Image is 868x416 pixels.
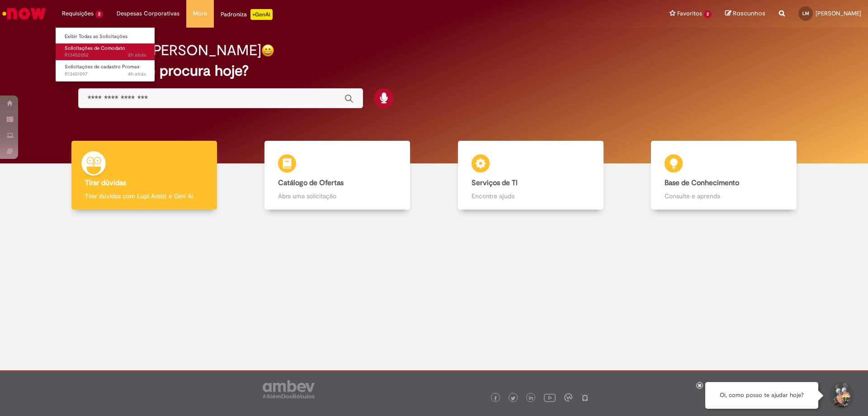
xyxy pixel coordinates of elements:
[65,71,146,78] span: R13451097
[65,52,146,59] span: R13452052
[56,62,155,79] a: Aberto R13451097 : Solicitações de cadastro Promax
[733,9,765,18] span: Rascunhos
[117,9,179,18] span: Despesas Corporativas
[827,382,854,409] button: Iniciar Conversa de Suporte
[250,9,273,20] p: +GenAi
[704,10,712,18] span: 2
[95,10,103,18] span: 2
[128,71,146,77] time: 27/08/2025 09:37:41
[56,43,155,60] a: Aberto R13452052 : Solicitações de Comodato
[1,5,47,23] img: ServiceNow
[56,32,155,42] a: Exibir Todas as Solicitações
[472,191,590,201] p: Encontre ajuda
[65,63,140,70] span: Solicitações de cadastro Promax
[665,191,783,201] p: Consulte e aprenda
[278,178,344,187] b: Catálogo de Ofertas
[55,27,155,82] ul: Requisições
[665,178,739,187] b: Base de Conhecimento
[78,63,790,79] h2: O que você procura hoje?
[47,141,241,210] a: Tirar dúvidas Tirar dúvidas com Lupi Assist e Gen Ai
[128,71,146,77] span: 4h atrás
[78,43,261,58] h2: Boa tarde, [PERSON_NAME]
[544,392,556,403] img: logo_footer_youtube.png
[493,396,498,401] img: logo_footer_facebook.png
[802,10,809,16] span: LM
[434,141,627,210] a: Serviços de TI Encontre ajuda
[128,52,146,58] span: 2h atrás
[241,141,434,210] a: Catálogo de Ofertas Abra uma solicitação
[193,9,207,18] span: More
[816,10,861,17] span: [PERSON_NAME]
[529,396,533,401] img: logo_footer_linkedin.png
[128,52,146,58] time: 27/08/2025 11:52:21
[511,396,515,401] img: logo_footer_twitter.png
[705,382,818,409] div: Oi, como posso te ajudar hoje?
[261,44,274,57] img: happy-face.png
[65,45,125,52] span: Solicitações de Comodato
[581,393,589,402] img: logo_footer_naosei.png
[85,178,126,187] b: Tirar dúvidas
[85,191,203,201] p: Tirar dúvidas com Lupi Assist e Gen Ai
[725,10,765,18] a: Rascunhos
[221,9,273,20] div: Padroniza
[472,178,518,187] b: Serviços de TI
[278,191,396,201] p: Abra uma solicitação
[677,9,702,18] span: Favoritos
[62,9,94,18] span: Requisições
[263,380,315,398] img: logo_footer_ambev_rotulo_gray.png
[627,141,821,210] a: Base de Conhecimento Consulte e aprenda
[564,393,572,402] img: logo_footer_workplace.png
